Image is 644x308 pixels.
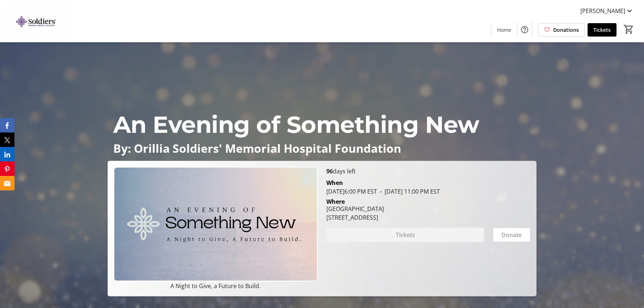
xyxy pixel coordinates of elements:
[517,22,532,37] button: Help
[326,178,343,187] div: When
[580,7,625,15] span: [PERSON_NAME]
[377,187,385,195] span: -
[326,204,384,213] div: [GEOGRAPHIC_DATA]
[326,187,377,195] span: [DATE] 6:00 PM EST
[588,23,617,37] a: Tickets
[326,167,530,176] p: days left
[326,199,345,204] div: Where
[538,23,585,37] a: Donations
[377,187,440,195] span: [DATE] 11:00 PM EST
[553,26,579,34] span: Donations
[113,110,479,139] span: An Evening of Something New
[113,140,401,156] span: By: Orillia Soldiers' Memorial Hospital Foundation
[114,282,318,290] p: A Night to Give, a Future to Build.
[326,213,384,222] div: [STREET_ADDRESS]
[593,26,611,34] span: Tickets
[4,3,69,39] img: Orillia Soldiers' Memorial Hospital Foundation's Logo
[491,23,517,37] a: Home
[497,26,511,34] span: Home
[622,23,635,36] button: Cart
[575,5,640,17] button: [PERSON_NAME]
[114,167,318,282] img: Campaign CTA Media Photo
[326,167,333,175] span: 96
